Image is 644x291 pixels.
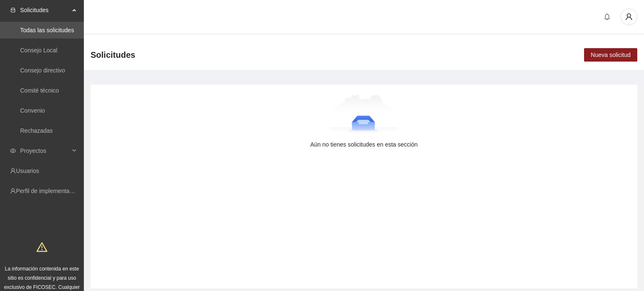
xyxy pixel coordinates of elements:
a: Todas las solicitudes [20,27,74,33]
button: bell [600,10,614,23]
button: user [621,8,637,25]
span: bell [601,13,613,20]
span: Proyectos [20,142,70,159]
span: Solicitudes [20,2,70,18]
span: Nueva solicitud [591,50,631,59]
a: Comité técnico [20,87,59,94]
a: Perfil de implementadora [16,188,81,194]
div: Aún no tienes solicitudes en esta sección [104,140,624,149]
span: inbox [10,7,16,13]
a: Usuarios [16,167,39,174]
span: eye [10,148,16,154]
span: user [621,13,637,21]
span: warning [36,242,47,252]
a: Consejo directivo [20,67,65,74]
a: Rechazadas [20,127,53,134]
a: Convenio [20,107,45,114]
button: Nueva solicitud [584,48,637,62]
a: Consejo Local [20,47,57,54]
span: Solicitudes [91,48,135,62]
img: Aún no tienes solicitudes en esta sección [330,95,398,136]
